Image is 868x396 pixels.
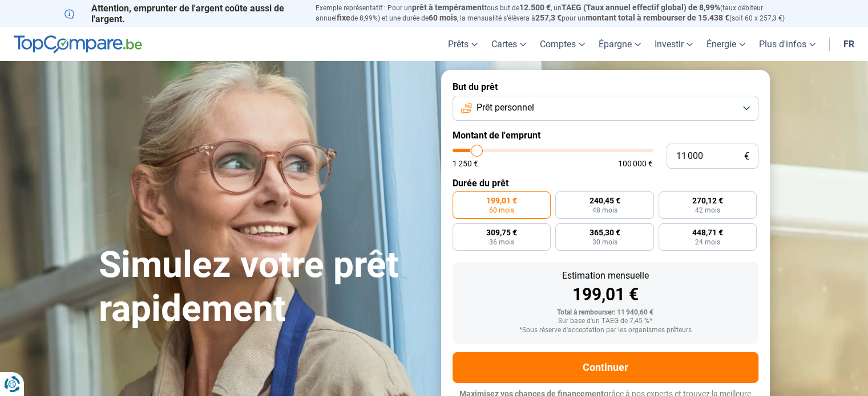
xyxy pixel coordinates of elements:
[744,152,749,161] span: €
[589,228,620,236] span: 365,30 €
[441,27,485,61] a: Prêts
[837,27,861,61] a: fr
[453,130,758,141] label: Montant de l'emprunt
[486,228,517,236] span: 309,75 €
[592,239,617,246] span: 30 mois
[695,207,720,214] span: 42 mois
[648,27,700,61] a: Investir
[618,160,653,168] span: 100 000 €
[462,309,749,317] div: Total à rembourser: 11 940,60 €
[429,13,457,22] span: 60 mois
[453,81,758,92] label: But du prêt
[453,96,758,121] button: Prêt personnel
[752,27,822,61] a: Plus d'infos
[485,27,533,61] a: Cartes
[695,239,720,246] span: 24 mois
[462,286,749,303] div: 199,01 €
[477,101,534,114] span: Prêt personnel
[489,207,514,214] span: 60 mois
[412,3,485,12] span: prêt à tempérament
[589,197,620,205] span: 240,45 €
[453,160,478,168] span: 1 250 €
[489,239,514,246] span: 36 mois
[462,326,749,334] div: *Sous réserve d'acceptation par les organismes prêteurs
[592,27,648,61] a: Épargne
[533,27,592,61] a: Comptes
[316,3,804,23] p: Exemple représentatif : Pour un tous but de , un (taux débiteur annuel de 8,99%) et une durée de ...
[99,243,427,331] h1: Simulez votre prêt rapidement
[700,27,752,61] a: Énergie
[337,13,350,22] span: fixe
[486,197,517,205] span: 199,01 €
[562,3,720,12] span: TAEG (Taux annuel effectif global) de 8,99%
[14,35,142,54] img: TopCompare
[453,352,758,383] button: Continuer
[453,178,758,189] label: Durée du prêt
[519,3,551,12] span: 12.500 €
[692,197,723,205] span: 270,12 €
[586,13,729,22] span: montant total à rembourser de 15.438 €
[462,271,749,280] div: Estimation mensuelle
[462,317,749,325] div: Sur base d'un TAEG de 7,45 %*
[64,3,302,25] p: Attention, emprunter de l'argent coûte aussi de l'argent.
[692,228,723,236] span: 448,71 €
[535,13,562,22] span: 257,3 €
[592,207,617,214] span: 48 mois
